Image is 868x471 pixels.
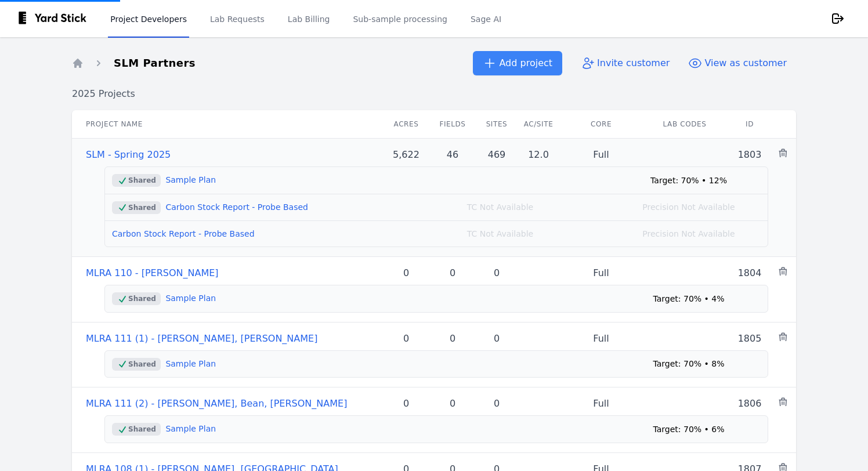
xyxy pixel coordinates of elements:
a: Carbon Stock Report - Probe Based [112,229,255,238]
div: Sites [480,119,513,129]
div: 46 [434,148,471,162]
div: Ac/Site [522,119,555,129]
div: 0 [480,332,513,346]
a: Sample Plan [165,294,216,303]
div: Target: 70% • 12% [628,175,749,186]
div: Shared [112,201,161,214]
div: 0 [480,397,513,411]
div: Full [564,148,638,162]
div: 12.0 [522,148,555,162]
div: 0 [480,266,513,280]
div: Target: 70% • 4% [628,293,749,305]
div: Full [564,397,638,411]
div: 5,622 [388,148,425,162]
div: 0 [434,397,471,411]
div: Shared [112,292,161,305]
div: Full [564,266,638,280]
div: Target: 70% • 8% [628,358,749,369]
a: MLRA 111 (1) - [PERSON_NAME], [PERSON_NAME] [86,333,317,344]
a: SLM - Spring 2025 [86,149,171,160]
div: Target: 70% • 6% [628,423,749,435]
div: Lab Codes [648,119,722,129]
div: Precision Not Available [628,201,749,213]
a: MLRA 111 (2) - [PERSON_NAME], Bean, [PERSON_NAME] [86,398,347,409]
span: SLM Partners [114,55,196,71]
div: Fields [434,119,471,129]
div: 1803 [731,148,768,162]
div: 1805 [731,332,768,346]
div: 469 [480,148,513,162]
img: yardstick-logo-black-spacing-9a7e0c0e877e5437aacfee01d730c81d.svg [19,12,94,26]
div: Core [564,119,638,129]
a: Sample Plan [165,424,216,433]
div: ID [731,119,768,129]
a: Invite customer [572,52,679,75]
div: 1806 [731,397,768,411]
a: Sample Plan [165,175,216,184]
div: Project name [86,119,234,129]
div: Shared [112,174,161,187]
span: TC Not Available [467,228,533,240]
div: 0 [388,397,425,411]
div: Shared [112,358,161,371]
a: Carbon Stock Report - Probe Based [165,202,308,212]
div: Acres [388,119,425,129]
div: Full [564,332,638,346]
div: 0 [388,266,425,280]
div: 1804 [731,266,768,280]
a: MLRA 110 - [PERSON_NAME] [86,267,219,278]
button: View as customer [679,52,796,75]
div: Precision Not Available [628,228,749,240]
a: Add project [473,51,562,75]
div: Shared [112,423,161,436]
div: 0 [434,332,471,346]
div: 0 [434,266,471,280]
div: 0 [388,332,425,346]
a: Sample Plan [165,359,216,368]
span: TC Not Available [467,201,533,213]
nav: Breadcrumb [72,55,196,71]
h2: 2025 Projects [72,87,796,101]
